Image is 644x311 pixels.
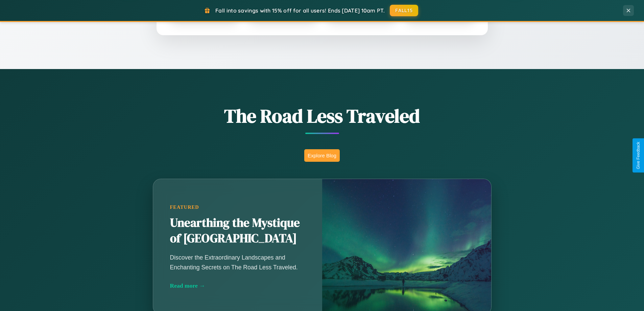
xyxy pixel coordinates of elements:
button: Explore Blog [304,149,340,162]
h1: The Road Less Traveled [119,103,525,129]
p: Discover the Extraordinary Landscapes and Enchanting Secrets on The Road Less Traveled. [170,253,305,272]
div: Give Feedback [636,142,641,169]
span: Fall into savings with 15% off for all users! Ends [DATE] 10am PT. [215,7,385,14]
div: Read more → [170,282,305,289]
h2: Unearthing the Mystique of [GEOGRAPHIC_DATA] [170,215,305,246]
div: Featured [170,204,305,210]
button: FALL15 [390,5,418,16]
